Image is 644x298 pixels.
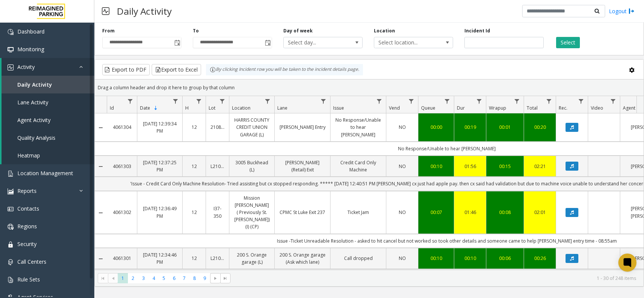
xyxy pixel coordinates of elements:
[544,96,554,106] a: Total Filter Menu
[17,205,39,212] span: Contacts
[423,163,449,170] a: 00:10
[391,209,413,216] a: NO
[102,2,109,20] img: pageIcon
[232,105,251,111] span: Location
[399,124,406,130] span: NO
[110,105,114,111] span: Id
[189,273,200,283] span: Page 8
[474,96,484,106] a: Dur Filter Menu
[529,209,551,216] a: 02:01
[529,255,551,262] div: 00:26
[8,188,14,194] img: 'icon'
[391,163,413,170] a: NO
[211,163,224,170] a: L21082601
[179,273,189,283] span: Page 7
[491,209,519,216] a: 00:08
[8,64,14,70] img: 'icon'
[279,209,326,216] a: CPMC St Luke Exit 237
[8,224,14,230] img: 'icon'
[279,251,326,266] a: 200 S. Orange garage (Ask which lane)
[128,273,138,283] span: Page 2
[491,124,519,131] div: 00:01
[279,124,326,131] a: [PERSON_NAME] Entry
[491,163,519,170] a: 00:15
[608,96,618,106] a: Video Filter Menu
[187,209,201,216] a: 12
[17,276,40,283] span: Rule Sets
[2,129,94,147] a: Quality Analysis
[171,96,181,106] a: Date Filter Menu
[95,256,107,262] a: Collapse Details
[200,273,210,283] span: Page 9
[95,125,107,131] a: Collapse Details
[17,134,55,141] span: Quality Analysis
[187,124,201,131] a: 12
[374,37,437,48] span: Select location...
[17,170,73,177] span: Location Management
[277,105,287,111] span: Lane
[459,209,481,216] div: 01:46
[17,46,44,53] span: Monitoring
[423,255,449,262] a: 00:10
[220,273,231,284] span: Go to the last page
[2,76,94,93] a: Daily Activity
[529,124,551,131] div: 00:20
[111,124,132,131] a: 4061304
[210,273,220,284] span: Go to the next page
[111,163,132,170] a: 4061303
[142,205,178,219] a: [DATE] 12:36:49 PM
[173,37,181,48] span: Toggle popup
[17,187,37,194] span: Reports
[185,105,189,111] span: H
[491,255,519,262] a: 00:06
[17,99,48,106] span: Lane Activity
[263,37,272,48] span: Toggle popup
[629,7,635,15] img: logout
[2,147,94,164] a: Heatmap
[17,116,51,124] span: Agent Activity
[279,159,326,173] a: [PERSON_NAME] (Retail) Exit
[111,209,132,216] a: 4061302
[335,116,381,138] a: No Response/Unable to hear [PERSON_NAME]
[399,209,406,215] span: NO
[113,2,175,20] h3: Daily Activity
[142,159,178,173] a: [DATE] 12:37:25 PM
[489,105,506,111] span: Wrapup
[263,96,273,106] a: Location Filter Menu
[210,67,216,73] img: infoIcon.svg
[389,105,400,111] span: Vend
[374,96,384,106] a: Issue Filter Menu
[623,105,635,111] span: Agent
[459,124,481,131] a: 00:19
[423,209,449,216] a: 00:07
[459,163,481,170] a: 01:56
[234,116,270,138] a: HARRIS COUNTY CREDIT UNION GARAGE (L)
[512,96,522,106] a: Wrapup Filter Menu
[8,47,14,53] img: 'icon'
[8,29,14,35] img: 'icon'
[529,163,551,170] a: 02:21
[159,273,169,283] span: Page 5
[423,124,449,131] a: 00:00
[209,105,215,111] span: Lot
[140,105,150,111] span: Date
[211,255,224,262] a: L21086700
[17,28,45,35] span: Dashboard
[335,159,381,173] a: Credit Card Only Machine
[152,64,201,75] button: Export to Excel
[95,210,107,216] a: Collapse Details
[442,96,452,106] a: Queue Filter Menu
[17,63,35,70] span: Activity
[212,275,218,281] span: Go to the next page
[234,159,270,173] a: 3005 Buckhead (L)
[142,120,178,134] a: [DATE] 12:39:34 PM
[95,164,107,170] a: Collapse Details
[2,111,94,129] a: Agent Activity
[556,37,580,48] button: Select
[2,58,94,76] a: Activity
[459,255,481,262] div: 00:10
